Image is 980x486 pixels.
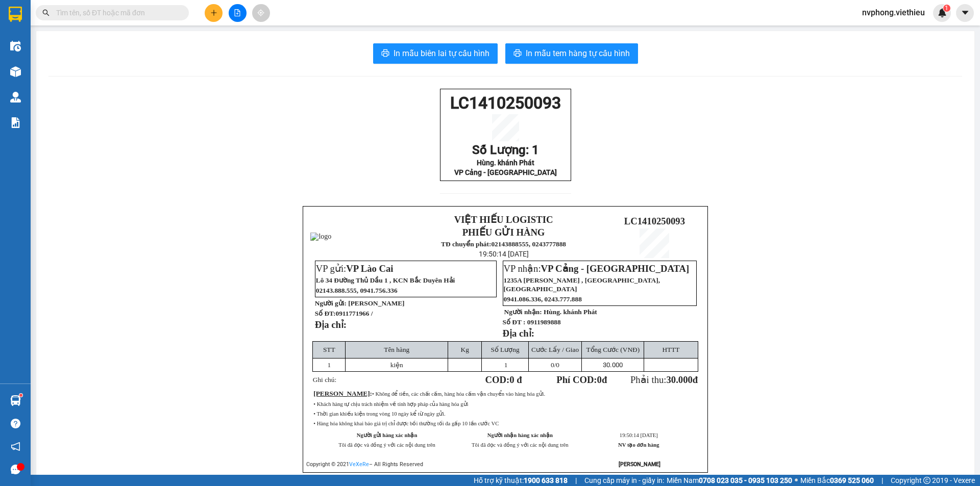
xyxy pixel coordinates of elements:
strong: Người gửi hàng xác nhận [357,432,418,438]
span: • Hàng hóa không khai báo giá trị chỉ được bồi thường tối đa gấp 10 lần cước VC [313,421,499,426]
span: printer [381,49,389,59]
span: Kg [461,346,469,353]
span: Số Lượng: 1 [472,143,539,157]
span: Cung cấp máy in - giấy in: [584,475,664,486]
span: Hùng. khánh Phát [544,308,597,316]
strong: Phí COD: đ [556,374,607,385]
span: VP Cảng - [GEOGRAPHIC_DATA] [541,263,690,274]
span: | [575,475,577,486]
span: Hùng. khánh Phát [477,159,534,167]
strong: NV tạo đơn hàng [618,442,659,448]
strong: Địa chỉ: [315,319,347,330]
button: aim [252,4,270,22]
span: notification [11,442,20,451]
span: 0 đ [509,374,522,385]
strong: Người nhận hàng xác nhận [487,432,553,438]
strong: PHIẾU GỬI HÀNG [462,227,545,238]
span: aim [257,9,264,16]
img: logo-vxr [9,7,22,22]
img: logo [310,233,331,241]
strong: Người gửi: [315,299,347,307]
span: In mẫu biên lai tự cấu hình [394,47,489,60]
strong: Số ĐT: [315,310,373,317]
img: warehouse-icon [10,41,21,52]
span: printer [513,49,522,59]
strong: VIỆT HIẾU LOGISTIC [454,214,553,225]
span: Phải thu: [630,374,698,385]
span: nvphong.viethieu [854,6,933,19]
span: ⚪️ [795,478,798,482]
button: plus [205,4,223,22]
span: 0941.086.336, 0243.777.888 [504,295,582,303]
span: file-add [234,9,241,16]
span: kiện [390,361,403,369]
span: /0 [551,361,559,369]
img: warehouse-icon [10,66,21,77]
span: copyright [923,477,930,484]
span: VP Cảng - [GEOGRAPHIC_DATA] [454,168,557,176]
strong: [PERSON_NAME] [619,461,660,468]
span: 1 [327,361,331,369]
span: • Thời gian khiếu kiện trong vòng 10 ngày kể từ ngày gửi. [313,411,445,417]
span: plus [210,9,217,16]
img: solution-icon [10,117,21,128]
span: LC1410250093 [450,93,561,113]
span: Tôi đã đọc và đồng ý với các nội dung trên [338,442,435,448]
span: • Không để tiền, các chất cấm, hàng hóa cấm vận chuyển vào hàng hóa gửi. [372,391,545,397]
strong: Số ĐT : [503,318,526,326]
span: Tôi đã đọc và đồng ý với các nội dung trên [472,442,569,448]
span: 30.000 [603,361,623,369]
span: LC1410250093 [624,216,685,226]
span: 0911771966 / [335,310,373,317]
sup: 1 [943,5,950,12]
span: • Khách hàng tự chịu trách nhiệm về tính hợp pháp của hàng hóa gửi [313,401,468,407]
strong: Người nhận: [504,308,542,316]
span: [PERSON_NAME] [313,390,370,397]
span: 19:50:14 [DATE] [620,432,658,438]
span: 1 [504,361,508,369]
img: warehouse-icon [10,92,21,103]
span: | [881,475,883,486]
span: Tên hàng [384,346,409,353]
span: Hỗ trợ kỹ thuật: [474,475,568,486]
strong: 02143888555, 0243777888 [491,240,566,248]
span: Cước Lấy / Giao [531,346,579,353]
span: Số Lượng [491,346,519,353]
span: 0 [597,374,602,385]
strong: 0708 023 035 - 0935 103 250 [699,476,792,484]
button: printerIn mẫu tem hàng tự cấu hình [505,43,638,64]
button: printerIn mẫu biên lai tự cấu hình [373,43,498,64]
span: Tổng Cước (VNĐ) [586,346,640,353]
img: icon-new-feature [938,8,947,17]
button: file-add [229,4,247,22]
strong: COD: [485,374,522,385]
span: search [42,9,50,16]
span: [PERSON_NAME] [348,299,404,307]
a: VeXeRe [349,461,369,468]
span: caret-down [961,8,970,17]
strong: 0369 525 060 [830,476,874,484]
span: Lô 34 Đường Thủ Dầu 1 , KCN Bắc Duyên Hải [316,276,455,284]
span: VP gửi: [316,263,394,274]
span: 02143.888.555, 0941.756.336 [316,287,398,294]
span: Ghi chú: [313,376,336,383]
strong: 1900 633 818 [524,476,568,484]
input: Tìm tên, số ĐT hoặc mã đơn [56,7,177,18]
strong: Địa chỉ: [503,328,534,339]
span: 19:50:14 [DATE] [479,250,529,258]
span: question-circle [11,419,20,428]
span: 1 [945,5,948,12]
span: Copyright © 2021 – All Rights Reserved [306,461,423,468]
span: message [11,465,20,474]
span: 0911989888 [527,318,561,326]
span: 0 [551,361,554,369]
span: VP nhận: [504,263,690,274]
span: đ [693,374,698,385]
strong: TĐ chuyển phát: [441,240,491,248]
span: In mẫu tem hàng tự cấu hình [526,47,630,60]
span: Miền Bắc [800,475,874,486]
span: 30.000 [666,374,692,385]
span: VP Lào Cai [346,263,393,274]
button: caret-down [956,4,974,22]
span: 1235A [PERSON_NAME] , [GEOGRAPHIC_DATA], [GEOGRAPHIC_DATA] [504,276,660,293]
